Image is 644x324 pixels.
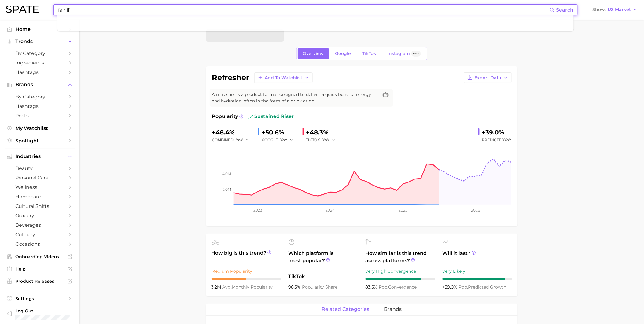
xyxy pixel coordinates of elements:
[443,284,459,290] span: +39.0%
[15,94,64,100] span: by Category
[366,278,435,280] div: 8 / 10
[15,232,64,237] span: culinary
[15,154,64,159] span: Industries
[281,136,294,144] button: YoY
[15,266,64,272] span: Help
[5,123,75,133] a: My Watchlist
[289,273,358,280] span: TikTok
[289,284,302,290] span: 98.5%
[5,58,75,68] a: Ingredients
[57,5,550,15] input: Search here for a brand, industry, or ingredient
[5,68,75,77] a: Hashtags
[253,208,262,212] tspan: 2023
[388,51,410,56] span: Instagram
[212,278,281,280] div: 5 / 10
[5,49,75,58] a: by Category
[323,137,330,142] span: YoY
[15,125,64,131] span: My Watchlist
[5,152,75,161] button: Industries
[5,211,75,220] a: grocery
[15,308,73,314] span: Log Out
[254,72,313,83] button: Add to Watchlist
[5,111,75,120] a: Posts
[5,173,75,182] a: personal care
[5,306,75,322] a: Log out. Currently logged in with e-mail pcherdchu@takasago.com.
[6,6,39,13] img: SPATE
[15,278,64,284] span: Product Releases
[289,250,358,270] span: Which platform is most popular?
[262,136,298,144] div: GOOGLE
[15,26,64,32] span: Home
[482,136,512,144] span: Predicted
[399,208,407,212] tspan: 2025
[443,278,512,280] div: 9 / 10
[306,127,340,137] div: +48.3%
[15,103,64,109] span: Hashtags
[322,307,370,312] span: related categories
[236,136,249,144] button: YoY
[15,222,64,228] span: beverages
[591,6,639,14] button: ShowUS Market
[379,284,388,290] abbr: popularity index
[323,136,336,144] button: YoY
[15,113,64,119] span: Posts
[15,138,64,144] span: Spotlight
[383,48,426,59] a: InstagramBeta
[5,24,75,34] a: Home
[366,284,379,290] span: 83.5%
[464,72,512,83] button: Export Data
[212,284,223,290] span: 3.2m
[379,284,417,290] span: convergence
[330,48,356,59] a: Google
[212,136,253,144] div: combined
[15,203,64,209] span: cultural shifts
[5,192,75,201] a: homecare
[5,264,75,274] a: Help
[15,50,64,56] span: by Category
[5,220,75,230] a: beverages
[212,74,249,81] h1: refresher
[15,60,64,66] span: Ingredients
[593,8,606,11] span: Show
[15,165,64,171] span: beauty
[5,252,75,261] a: Onboarding Videos
[212,249,281,264] span: How big is this trend?
[482,127,512,137] div: +39.0%
[15,254,64,260] span: Onboarding Videos
[556,7,574,13] span: Search
[15,39,64,44] span: Trends
[303,51,324,56] span: Overview
[5,92,75,101] a: by Category
[15,241,64,247] span: occasions
[265,75,303,80] span: Add to Watchlist
[15,194,64,200] span: homecare
[5,294,75,303] a: Settings
[212,267,281,275] div: Medium Popularity
[5,164,75,173] a: beauty
[5,136,75,145] a: Spotlight
[236,137,243,142] span: YoY
[459,284,468,290] abbr: popularity index
[335,51,351,56] span: Google
[248,114,253,119] img: sustained riser
[306,136,340,144] div: TIKTOK
[5,37,75,46] button: Trends
[212,127,253,137] div: +48.4%
[223,284,232,290] abbr: average
[5,277,75,286] a: Product Releases
[281,137,288,142] span: YoY
[443,267,512,275] div: Very Likely
[5,182,75,192] a: wellness
[475,75,502,80] span: Export Data
[471,208,480,212] tspan: 2026
[262,127,298,137] div: +50.6%
[302,284,338,290] span: popularity share
[326,208,335,212] tspan: 2024
[443,250,512,264] span: Will it last?
[15,82,64,87] span: Brands
[223,284,273,290] span: monthly popularity
[248,113,294,120] span: sustained riser
[362,51,377,56] span: TikTok
[459,284,506,290] span: predicted growth
[413,51,419,56] span: Beta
